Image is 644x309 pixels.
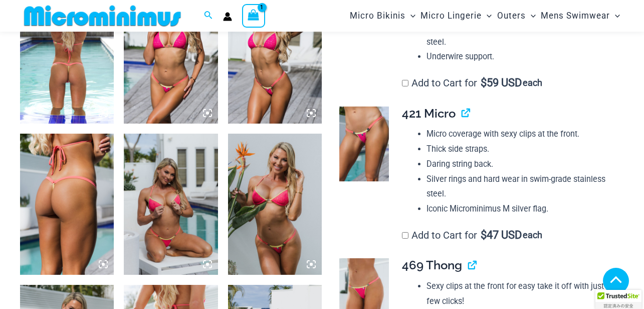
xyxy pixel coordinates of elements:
[541,3,610,29] span: Mens Swimwear
[426,142,616,157] li: Thick side straps.
[482,3,492,29] span: Menu Toggle
[339,107,389,181] img: Bubble Mesh Highlight Pink 421 Micro
[420,3,482,29] span: Micro Lingerie
[124,134,218,275] img: Bubble Mesh Highlight Pink 323 Top 469 Thong
[20,5,185,27] img: MM SHOP LOGO FLAT
[426,49,616,64] li: Underwire support.
[426,20,616,49] li: Silver rings and hard wear in swim-grade stainless steel.
[481,76,487,89] span: $
[402,232,408,239] input: Add to Cart for$47 USD each
[523,78,542,88] span: each
[228,134,322,275] img: Bubble Mesh Highlight Pink 323 Top 469 Thong
[610,3,620,29] span: Menu Toggle
[223,12,232,21] a: Account icon link
[426,172,616,201] li: Silver rings and hard wear in swim-grade stainless steel.
[426,127,616,142] li: Micro coverage with sexy clips at the front.
[418,3,494,29] a: Micro LingerieMenu ToggleMenu Toggle
[426,279,616,308] li: Sexy clips at the front for easy take it off with just a few clicks!
[204,10,213,22] a: Search icon link
[526,3,536,29] span: Menu Toggle
[242,4,265,27] a: View Shopping Cart, 1 items
[595,290,641,309] div: TrustedSite Certified
[347,3,418,29] a: Micro BikinisMenu ToggleMenu Toggle
[495,3,538,29] a: OutersMenu ToggleMenu Toggle
[426,201,616,217] li: Iconic Microminimus M silver flag.
[481,230,522,240] span: 47 USD
[402,106,456,121] span: 421 Micro
[497,3,526,29] span: Outers
[426,157,616,172] li: Daring string back.
[346,2,624,30] nav: Site Navigation
[523,230,542,240] span: each
[20,134,114,275] img: Bubble Mesh Highlight Pink 421 Micro
[402,258,462,272] span: 469 Thong
[402,80,408,86] input: Add to Cart for$59 USD each
[402,229,542,241] label: Add to Cart for
[402,77,542,89] label: Add to Cart for
[538,3,622,29] a: Mens SwimwearMenu ToggleMenu Toggle
[481,78,522,88] span: 59 USD
[350,3,405,29] span: Micro Bikinis
[405,3,415,29] span: Menu Toggle
[481,229,487,241] span: $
